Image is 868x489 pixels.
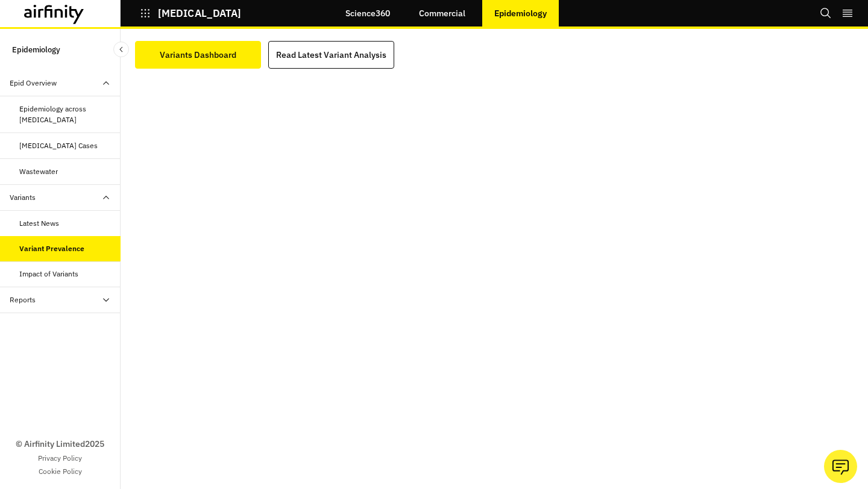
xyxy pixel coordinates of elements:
[19,104,111,125] div: Epidemiology across [MEDICAL_DATA]
[113,42,129,57] button: Close Sidebar
[820,3,832,23] button: Search
[158,8,241,19] p: [MEDICAL_DATA]
[19,166,58,177] div: Wastewater
[16,438,104,450] p: © Airfinity Limited 2025
[39,466,82,477] a: Cookie Policy
[10,294,36,305] div: Reports
[160,46,236,63] div: Variants Dashboard
[19,218,59,229] div: Latest News
[494,8,547,18] p: Epidemiology
[12,39,60,61] p: Epidemiology
[276,46,386,63] div: Read Latest Variant Analysis
[19,140,98,151] div: [MEDICAL_DATA] Cases
[140,3,241,23] button: [MEDICAL_DATA]
[10,78,57,89] div: Epid Overview
[824,450,857,483] button: Ask our analysts
[19,243,84,254] div: Variant Prevalence
[38,453,82,464] a: Privacy Policy
[19,269,78,279] div: Impact of Variants
[10,192,36,203] div: Variants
